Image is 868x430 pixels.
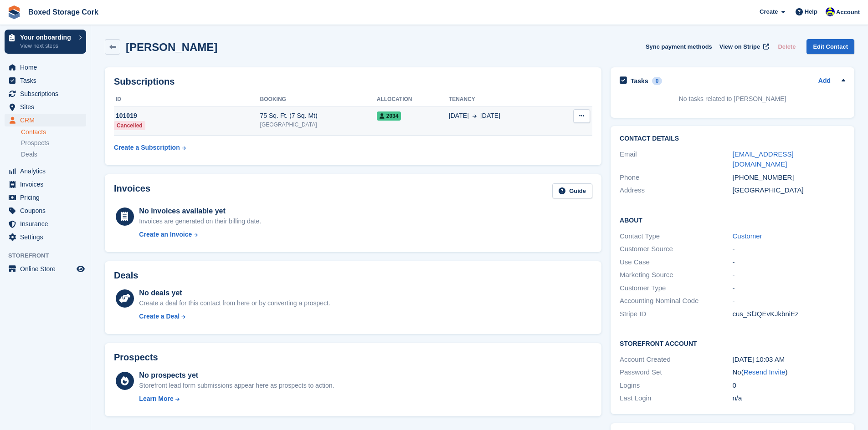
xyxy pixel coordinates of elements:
[449,92,554,107] th: Tenancy
[114,143,180,152] div: Create a Subscription
[21,150,37,159] span: Deals
[126,41,217,53] h2: [PERSON_NAME]
[733,185,845,196] div: [GEOGRAPHIC_DATA]
[5,74,86,87] a: menu
[139,206,261,217] div: No invoices available yet
[733,367,845,378] div: No
[20,165,75,177] span: Analytics
[21,138,86,148] a: Prospects
[5,114,86,126] a: menu
[620,257,732,268] div: Use Case
[620,270,732,280] div: Marketing Source
[733,270,845,280] div: -
[719,42,760,51] span: View on Stripe
[75,263,86,274] a: Preview store
[20,263,75,275] span: Online Store
[826,7,835,16] img: Vincent
[741,368,788,376] span: ( )
[139,394,173,404] div: Learn More
[114,139,186,156] a: Create a Subscription
[620,231,732,242] div: Contact Type
[21,150,86,159] a: Deals
[20,87,75,100] span: Subscriptions
[20,204,75,217] span: Coupons
[260,111,377,121] div: 75 Sq. Ft. (7 Sq. Mt)
[733,232,762,240] a: Customer
[20,191,75,204] span: Pricing
[7,5,21,19] img: stora-icon-8386f47178a22dfd0bd8f6a31ec36ba5ce8667c1dd55bd0f319d3a0aa187defe.svg
[139,312,180,321] div: Create a Deal
[620,94,845,104] p: No tasks related to [PERSON_NAME]
[377,92,449,107] th: Allocation
[733,244,845,254] div: -
[5,61,86,74] a: menu
[139,370,334,381] div: No prospects yet
[620,380,732,391] div: Logins
[620,149,732,170] div: Email
[5,30,86,54] a: Your onboarding View next steps
[620,283,732,293] div: Customer Type
[818,76,831,86] a: Add
[620,309,732,319] div: Stripe ID
[646,39,712,54] button: Sync payment methods
[20,34,74,40] p: Your onboarding
[5,101,86,113] a: menu
[631,77,648,85] h2: Tasks
[733,309,845,319] div: cus_SfJQEvKJkbniEz
[480,111,500,121] span: [DATE]
[20,231,75,243] span: Settings
[139,230,192,239] div: Create an Invoice
[20,178,75,191] span: Invoices
[114,352,158,363] h2: Prospects
[620,296,732,306] div: Accounting Nominal Code
[139,394,334,404] a: Learn More
[449,111,469,121] span: [DATE]
[5,263,86,275] a: menu
[20,74,75,87] span: Tasks
[652,77,663,85] div: 0
[21,139,49,147] span: Prospects
[20,42,74,50] p: View next steps
[733,150,794,168] a: [EMAIL_ADDRESS][DOMAIN_NAME]
[20,114,75,126] span: CRM
[139,298,330,308] div: Create a deal for this contact from here or by converting a prospect.
[5,218,86,230] a: menu
[260,92,377,107] th: Booking
[377,111,401,121] span: 2034
[139,312,330,321] a: Create a Deal
[620,215,845,224] h2: About
[620,244,732,254] div: Customer Source
[620,185,732,196] div: Address
[774,39,799,54] button: Delete
[552,183,592,198] a: Guide
[733,380,845,391] div: 0
[139,230,261,239] a: Create an Invoice
[20,61,75,74] span: Home
[733,172,845,183] div: [PHONE_NUMBER]
[620,393,732,404] div: Last Login
[21,128,86,137] a: Contacts
[733,283,845,293] div: -
[733,296,845,306] div: -
[114,111,260,121] div: 101019
[733,393,845,404] div: n/a
[620,172,732,183] div: Phone
[744,368,786,376] a: Resend Invite
[20,101,75,113] span: Sites
[620,367,732,378] div: Password Set
[620,339,845,348] h2: Storefront Account
[139,288,330,298] div: No deals yet
[806,39,854,54] a: Edit Contact
[620,135,845,142] h2: Contact Details
[836,8,860,17] span: Account
[620,354,732,365] div: Account Created
[805,7,817,16] span: Help
[760,7,778,16] span: Create
[716,39,771,54] a: View on Stripe
[20,218,75,230] span: Insurance
[5,204,86,217] a: menu
[5,87,86,100] a: menu
[114,92,260,107] th: ID
[114,183,150,198] h2: Invoices
[114,76,592,87] h2: Subscriptions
